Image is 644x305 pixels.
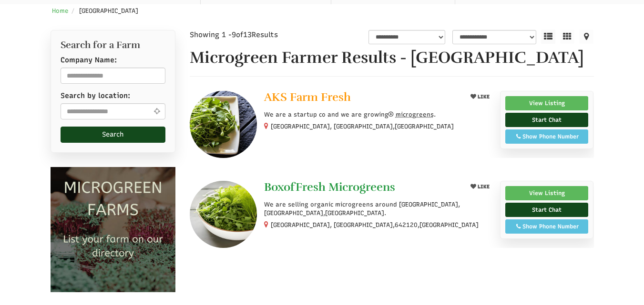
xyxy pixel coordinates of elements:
[190,91,257,158] img: AKS Farm Fresh
[264,181,459,196] a: BoxofFresh Microgreens
[264,91,459,106] a: AKS Farm Fresh
[395,122,454,131] span: [GEOGRAPHIC_DATA]
[151,108,162,115] i: Use Current Location
[368,30,445,44] select: overall_rating_filter-1
[452,30,536,44] select: sortbox-1
[264,110,492,119] p: We are a startup co and we are growing .
[264,90,351,104] span: AKS Farm Fresh
[476,184,490,190] span: LIKE
[190,181,257,248] img: BoxofFresh Microgreens
[190,49,594,67] h1: Microgreen Farmer Results - [GEOGRAPHIC_DATA]
[388,111,434,118] a: microgreens
[271,221,479,228] small: [GEOGRAPHIC_DATA], [GEOGRAPHIC_DATA], ,
[61,127,166,143] button: Search
[190,30,324,40] div: Showing 1 - of Results
[505,203,589,217] a: Start Chat
[511,222,583,231] div: Show Phone Number
[476,94,490,100] span: LIKE
[467,91,493,103] button: LIKE
[52,7,69,14] a: Home
[264,200,492,217] p: We are selling organic microgreens around [GEOGRAPHIC_DATA],[GEOGRAPHIC_DATA],[GEOGRAPHIC_DATA].
[419,221,479,229] span: [GEOGRAPHIC_DATA]
[243,30,252,39] span: 13
[79,7,138,14] span: [GEOGRAPHIC_DATA]
[271,123,454,130] small: [GEOGRAPHIC_DATA], [GEOGRAPHIC_DATA],
[190,256,594,298] iframe: Advertisement
[61,55,117,65] label: Company Name:
[511,132,583,141] div: Show Phone Number
[396,111,434,118] span: microgreens
[505,186,589,200] a: View Listing
[61,40,166,50] h2: Search for a Farm
[505,96,589,110] a: View Listing
[467,181,493,193] button: LIKE
[61,91,130,101] label: Search by location:
[232,30,236,39] span: 9
[505,113,589,127] a: Start Chat
[395,221,418,229] span: 642120
[51,167,176,292] img: Microgreen Farms list your microgreen farm today
[264,180,395,194] span: BoxofFresh Microgreens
